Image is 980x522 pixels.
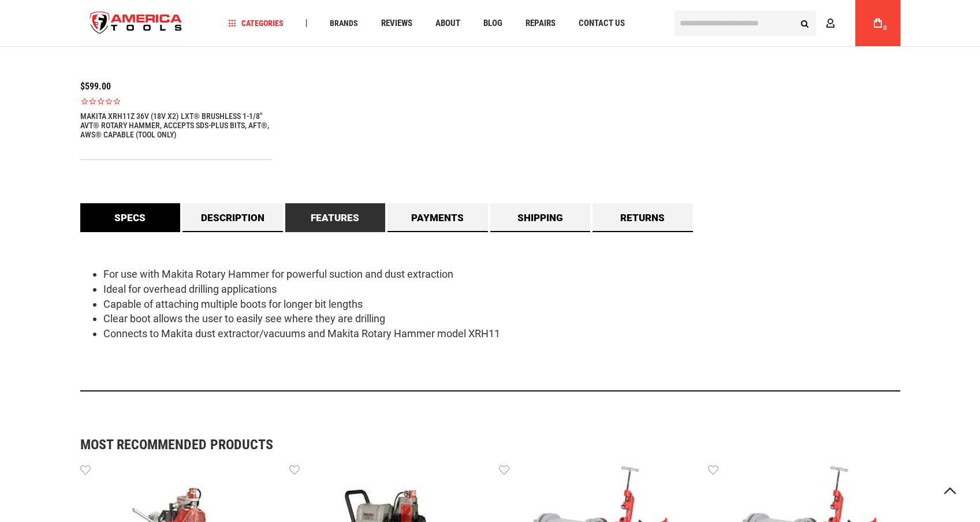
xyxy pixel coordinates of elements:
[103,326,900,341] li: Connects to Makita dust extractor/vacuums and Makita Rotary Hammer model XRH11
[330,19,358,27] span: Brands
[579,19,625,28] span: Contact Us
[103,282,900,297] li: Ideal for overhead drilling applications
[430,16,465,31] a: About
[103,297,900,312] li: Capable of attaching multiple boots for longer bit lengths
[80,2,192,45] img: America Tools
[325,16,363,31] a: Brands
[573,16,630,31] a: Contact Us
[80,81,111,92] span: $599.00
[80,97,273,106] span: Rated 0.0 out of 5 stars 0 reviews
[526,19,556,28] span: Repairs
[478,16,508,31] a: Blog
[80,438,860,452] strong: Most Recommended Products
[435,19,460,28] span: About
[103,311,900,326] li: Clear boot allows the user to easily see where they are drilling
[381,19,412,28] span: Reviews
[490,203,591,232] a: Shipping
[884,25,887,31] span: 0
[80,203,181,232] a: Specs
[387,203,488,232] a: Payments
[182,203,283,232] a: Description
[103,267,900,282] li: For use with Makita Rotary Hammer for powerful suction and dust extraction
[794,12,816,34] button: Search
[228,19,284,27] span: Categories
[520,16,561,31] a: Repairs
[80,2,192,45] a: store logo
[483,19,502,28] span: Blog
[285,203,386,232] a: Features
[376,16,418,31] a: Reviews
[223,16,289,31] a: Categories
[80,111,273,139] a: MAKITA XRH11Z 36V (18V X2) LXT® BRUSHLESS 1-1/8" AVT® ROTARY HAMMER, ACCEPTS SDS-PLUS BITS, AFT®,...
[593,203,693,232] a: Returns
